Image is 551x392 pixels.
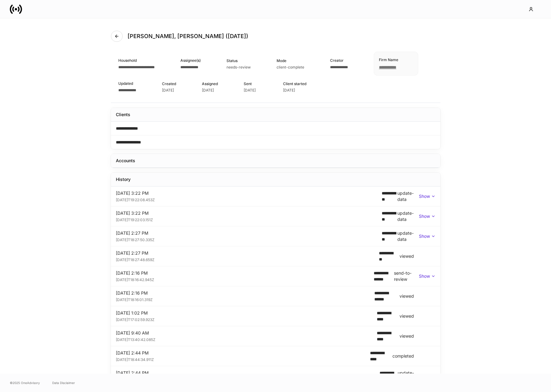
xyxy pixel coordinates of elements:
[398,370,419,382] div: update-data
[111,206,440,226] div: [DATE] 3:22 PM[DATE]T19:22:03.151Z**** **** **update-dataShow
[116,290,370,296] div: [DATE] 2:16 PM
[392,353,414,359] div: completed
[116,196,382,202] div: [DATE]T19:22:08.453Z
[244,88,256,93] div: [DATE]
[116,330,372,336] div: [DATE] 9:40 AM
[116,370,380,376] div: [DATE] 2:44 PM
[399,253,414,259] div: viewed
[111,186,440,206] div: [DATE] 3:22 PM[DATE]T19:22:08.453Z**** **** **update-dataShow
[399,333,414,339] div: viewed
[116,250,374,256] div: [DATE] 2:27 PM
[118,80,136,86] div: Updated
[226,65,251,70] div: needs-review
[116,270,374,276] div: [DATE] 2:16 PM
[394,270,419,282] div: send-to-review
[399,293,414,299] div: viewed
[419,233,430,239] p: Show
[118,57,155,63] div: Household
[180,57,201,63] div: Assignee(s)
[419,273,430,279] p: Show
[277,65,304,70] div: client-complete
[330,57,348,63] div: Creator
[116,256,374,262] div: [DATE]T18:27:48.659Z
[116,276,374,282] div: [DATE]T18:16:42.945Z
[116,158,135,164] div: Accounts
[283,88,295,93] div: [DATE]
[116,230,382,236] div: [DATE] 2:27 PM
[116,296,370,302] div: [DATE]T18:16:01.319Z
[419,193,430,199] p: Show
[162,88,174,93] div: [DATE]
[116,236,382,242] div: [DATE]T18:27:50.335Z
[283,81,306,87] div: Client started
[397,230,419,242] div: update-data
[277,58,304,64] div: Mode
[419,373,430,379] p: Show
[397,190,419,202] div: update-data
[52,380,75,385] a: Data Disclaimer
[379,57,398,63] div: Firm Name
[244,81,257,87] div: Sent
[399,313,414,319] div: viewed
[226,58,251,64] div: Status
[202,88,214,93] div: [DATE]
[116,350,365,356] div: [DATE] 2:44 PM
[116,356,365,362] div: [DATE]T18:44:34.911Z
[116,190,382,196] div: [DATE] 3:22 PM
[116,112,130,118] div: Clients
[128,33,248,40] h4: [PERSON_NAME], [PERSON_NAME] ([DATE])
[116,176,131,182] div: History
[116,310,372,316] div: [DATE] 1:02 PM
[419,213,430,219] p: Show
[202,81,218,87] div: Assigned
[116,336,372,342] div: [DATE]T13:40:42.085Z
[397,210,419,222] div: update-data
[111,226,440,246] div: [DATE] 2:27 PM[DATE]T18:27:50.335Z**** **** **update-dataShow
[116,210,382,216] div: [DATE] 3:22 PM
[111,266,440,286] div: [DATE] 2:16 PM[DATE]T18:16:42.945Z**** **** **** *send-to-reviewShow
[162,81,176,87] div: Created
[116,316,372,322] div: [DATE]T17:02:59.923Z
[116,216,382,222] div: [DATE]T19:22:03.151Z
[10,380,40,385] span: © 2025 OneAdvisory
